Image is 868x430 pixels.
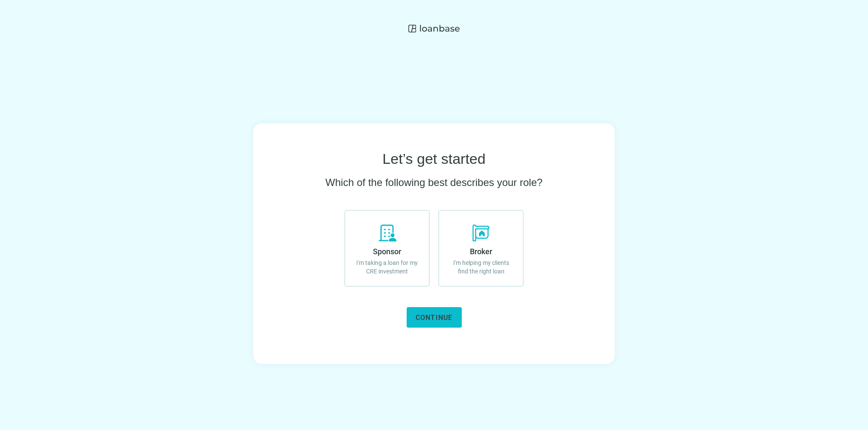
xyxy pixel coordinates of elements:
p: I'm taking a loan for my CRE investment [354,259,420,276]
span: Continue [416,314,453,322]
h2: Which of the following best describes your role? [325,176,542,189]
h1: Let’s get started [382,151,485,167]
span: Broker [470,247,492,256]
p: I'm helping my clients find the right loan [448,259,514,276]
span: Sponsor [373,247,401,256]
button: Continue [407,307,462,328]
